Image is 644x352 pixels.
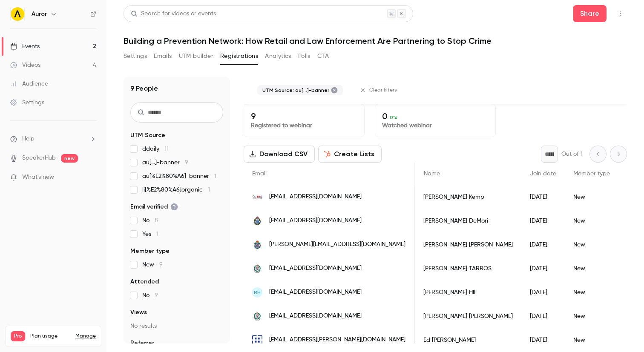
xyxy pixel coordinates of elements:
span: Join date [530,171,556,177]
img: Auror [11,7,24,21]
span: New [142,260,163,269]
img: police.vic.gov.au [252,216,262,226]
button: Registrations [220,49,258,63]
div: New [565,257,618,280]
span: 8 [155,217,158,223]
span: 0 % [390,114,397,120]
span: UTM Source: au[…]-banner [262,87,329,94]
button: Share [573,5,607,22]
span: [EMAIL_ADDRESS][DOMAIN_NAME] [269,193,362,202]
span: Clear filters [369,87,397,94]
div: Search for videos or events [131,9,216,18]
span: [EMAIL_ADDRESS][DOMAIN_NAME] [269,264,362,273]
span: [EMAIL_ADDRESS][PERSON_NAME][DOMAIN_NAME] [269,336,405,345]
div: New [565,185,618,209]
div: Videos [10,61,40,69]
div: [DATE] [521,328,565,352]
div: Audience [10,80,48,88]
div: New [565,233,618,257]
span: 1 [214,173,216,179]
div: [PERSON_NAME] Hill [415,280,521,304]
span: Email [252,171,267,177]
div: New [565,304,618,328]
span: new [61,154,78,163]
p: 0 [382,111,489,121]
span: li[%E2%80%A6]organic [142,186,210,194]
div: [PERSON_NAME] TARROS [415,257,521,280]
div: [DATE] [521,209,565,233]
a: Manage [75,333,96,340]
div: Ed [PERSON_NAME] [415,328,521,352]
span: What's new [22,173,54,182]
p: Registered to webinar [251,121,357,130]
span: RH [254,289,261,296]
span: 9 [159,262,163,268]
div: New [565,280,618,304]
img: police.nsw.gov.au [252,263,262,274]
span: Email verified [130,203,178,211]
div: [DATE] [521,233,565,257]
img: police.nsw.gov.au [252,311,262,321]
p: 9 [251,111,357,121]
span: Plan usage [30,333,70,340]
p: Watched webinar [382,121,489,130]
div: Settings [10,98,44,107]
span: No [142,291,158,300]
button: Remove "au[…]-banner" from selected "UTM Source" filter [331,87,338,94]
button: Download CSV [244,146,315,163]
div: [DATE] [521,304,565,328]
h6: Auror [32,10,47,18]
span: No [142,216,158,225]
div: [PERSON_NAME] [PERSON_NAME] [415,233,521,257]
div: [DATE] [521,257,565,280]
div: [PERSON_NAME] [PERSON_NAME] [415,304,521,328]
button: CTA [317,49,329,63]
p: Out of 1 [561,150,583,158]
span: [PERSON_NAME][EMAIL_ADDRESS][DOMAIN_NAME] [269,240,405,249]
span: Name [424,171,440,177]
a: SpeakerHub [22,154,56,163]
button: Clear filters [356,83,402,97]
span: ddaily [142,145,169,153]
span: Attended [130,278,159,286]
h1: 9 People [130,83,158,94]
span: 1 [208,187,210,193]
span: Help [22,135,34,143]
span: [EMAIL_ADDRESS][DOMAIN_NAME] [269,217,362,226]
span: 9 [155,292,158,298]
button: Analytics [265,49,291,63]
span: Yes [142,230,158,238]
span: [EMAIL_ADDRESS][DOMAIN_NAME] [269,288,362,297]
span: 9 [185,160,188,166]
button: UTM builder [179,49,213,63]
span: Member type [573,171,610,177]
button: Polls [298,49,310,63]
span: UTM Source [130,131,165,140]
li: help-dropdown-opener [10,135,96,143]
span: Views [130,308,147,317]
div: [DATE] [521,185,565,209]
button: Emails [154,49,172,63]
div: Events [10,42,40,51]
div: New [565,328,618,352]
div: [PERSON_NAME] Kemp [415,185,521,209]
iframe: Noticeable Trigger [86,174,96,181]
img: occstrategy.com [252,335,262,345]
button: Create Lists [318,146,382,163]
img: police.qld.gov.au [252,240,262,250]
p: No results [130,322,223,330]
img: collinsfoods.com [252,192,262,202]
div: [DATE] [521,280,565,304]
span: [EMAIL_ADDRESS][DOMAIN_NAME] [269,312,362,321]
span: au[…]-banner [142,158,188,167]
span: Pro [11,331,25,341]
div: New [565,209,618,233]
button: Settings [124,49,147,63]
span: au[%E2%80%A6]-banner [142,172,216,180]
h1: Building a Prevention Network: How Retail and Law Enforcement Are Partnering to Stop Crime [124,36,627,46]
span: Referrer [130,339,154,347]
span: 1 [156,231,158,237]
div: [PERSON_NAME] DeMori [415,209,521,233]
span: 11 [164,146,169,152]
span: Member type [130,247,170,255]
